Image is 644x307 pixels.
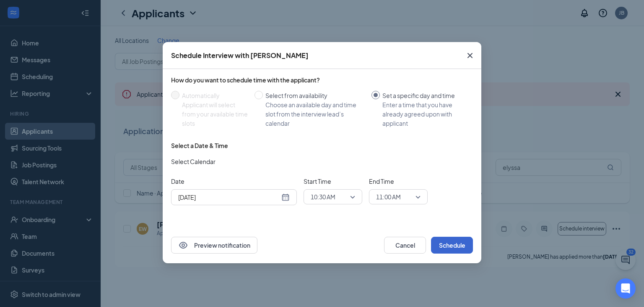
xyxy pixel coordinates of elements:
[171,51,309,60] div: Schedule Interview with [PERSON_NAME]
[459,42,481,69] button: Close
[382,100,466,128] div: Enter a time that you have already agreed upon with applicant
[171,157,216,166] span: Select Calendar
[178,240,188,250] svg: Eye
[369,177,428,186] span: End Time
[311,191,335,203] span: 10:30 AM
[431,237,473,254] button: Schedule
[465,50,475,61] svg: Cross
[376,191,401,203] span: 11:00 AM
[182,100,248,128] div: Applicant will select from your available time slots
[384,237,426,254] button: Cancel
[615,278,636,299] div: Open Intercom Messenger
[182,91,248,100] div: Automatically
[178,193,280,202] input: Aug 27, 2025
[171,237,257,254] button: EyePreview notification
[304,177,362,186] span: Start Time
[265,100,365,128] div: Choose an available day and time slot from the interview lead’s calendar
[171,177,297,186] span: Date
[171,141,228,150] div: Select a Date & Time
[171,76,473,84] div: How do you want to schedule time with the applicant?
[382,91,466,100] div: Set a specific day and time
[265,91,365,100] div: Select from availability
